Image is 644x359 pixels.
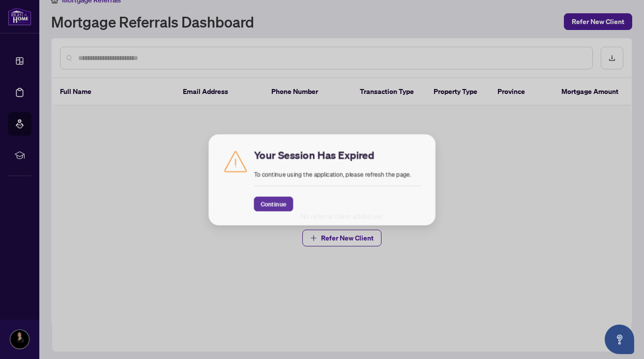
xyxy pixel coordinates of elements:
button: Open asap [605,325,634,354]
img: Caution icon [210,144,239,174]
span: Continue [253,199,282,215]
div: To continue using the application, please refresh the page. [245,144,434,215]
button: Continue [245,199,290,215]
h2: Your Session Has Expired [245,144,434,160]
